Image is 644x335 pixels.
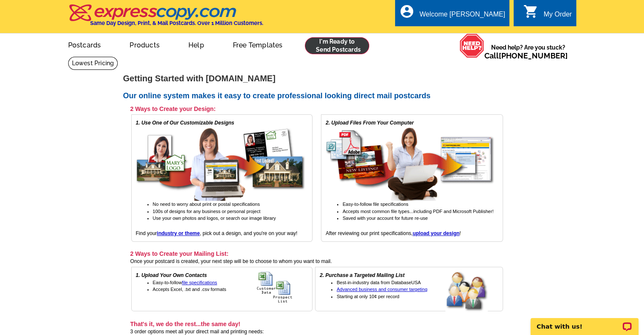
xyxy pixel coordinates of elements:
[90,20,263,26] h4: Same Day Design, Print, & Mail Postcards. Over 1 Million Customers.
[420,11,505,22] div: Welcome [PERSON_NAME]
[130,105,503,113] h3: 2 Ways to Create your Design:
[523,9,572,20] a: shopping_cart My Order
[326,230,461,236] span: After reviewing our print specifications, !
[130,329,264,335] span: 3 order options meet all your direct mail and printing needs:
[399,4,415,19] i: account_circle
[337,287,427,292] a: Advanced business and consumer targeting
[153,280,217,285] span: Easy-to-follow
[525,308,644,335] iframe: LiveChat chat widget
[484,51,568,60] span: Call
[257,271,308,303] img: upload your own address list for free
[343,216,428,221] span: Saved with your account for future re-use
[130,320,516,328] h3: That's it, we do the rest...the same day!
[123,91,521,101] h2: Our online system makes it easy to create professional looking direct mail postcards
[413,230,460,236] a: upload your design
[544,11,572,22] div: My Order
[219,34,296,54] a: Free Templates
[136,230,298,236] span: Find your , pick out a design, and you're on your way!
[130,258,332,264] span: Once your postcard is created, your next step will be to choose to whom you want to mail.
[459,33,484,58] img: help
[153,287,227,292] span: Accepts Excel, .txt and .csv formats
[523,4,539,19] i: shopping_cart
[153,216,276,221] span: Use your own photos and logos, or search our image library
[445,271,498,312] img: buy a targeted mailing list
[68,10,263,26] a: Same Day Design, Print, & Mail Postcards. Over 1 Million Customers.
[136,120,235,126] em: 1. Use One of Our Customizable Designs
[326,127,495,201] img: upload your own design for free
[153,202,260,207] span: No need to worry about print or postal specifications
[343,209,493,214] span: Accepts most common file types...including PDF and Microsoft Publisher!
[157,230,200,236] a: industry or theme
[136,272,207,278] em: 1. Upload Your Own Contacts
[136,127,305,201] img: free online postcard designs
[175,34,218,54] a: Help
[153,209,260,214] span: 100s of designs for any business or personal project
[337,280,421,285] span: Best-in-industry data from DatabaseUSA
[320,272,404,278] em: 2. Purchase a Targeted Mailing List
[130,250,503,257] h3: 2 Ways to Create your Mailing List:
[326,120,414,126] em: 2. Upload Files From Your Computer
[484,43,572,60] span: Need help? Are you stuck?
[116,34,173,54] a: Products
[499,51,568,60] a: [PHONE_NUMBER]
[343,202,408,207] span: Easy-to-follow file specifications
[55,34,115,54] a: Postcards
[337,294,399,299] span: Starting at only 10¢ per record
[182,280,217,285] a: file specifications
[123,74,521,83] h1: Getting Started with [DOMAIN_NAME]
